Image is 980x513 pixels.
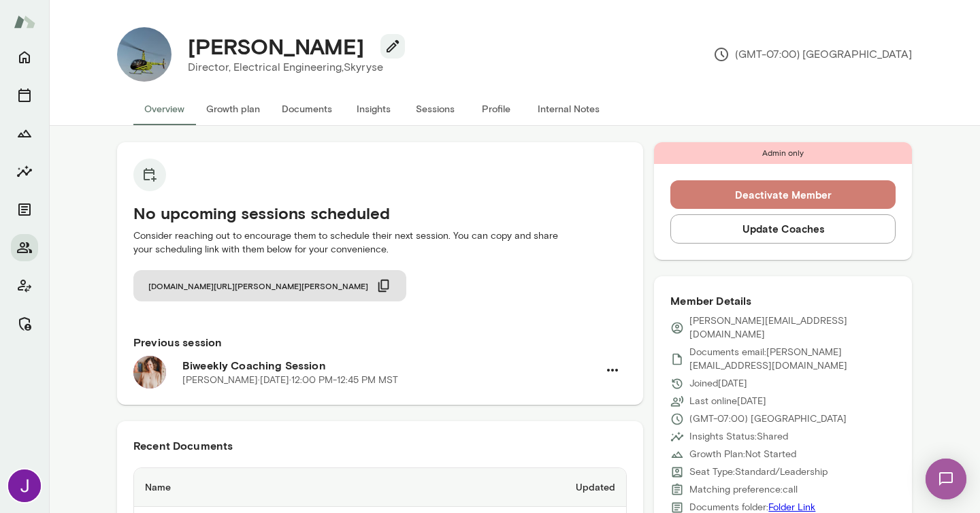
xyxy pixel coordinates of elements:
[188,33,364,59] h4: [PERSON_NAME]
[713,46,912,63] p: (GMT-07:00) [GEOGRAPHIC_DATA]
[343,93,404,125] button: Insights
[11,234,38,261] button: Members
[11,44,38,71] button: Home
[689,346,896,373] p: Documents email: [PERSON_NAME][EMAIL_ADDRESS][DOMAIN_NAME]
[11,310,38,337] button: Manage
[670,180,896,209] button: Deactivate Member
[11,158,38,185] button: Insights
[182,374,398,387] p: [PERSON_NAME] · [DATE] · 12:00 PM-12:45 PM MST
[11,82,38,109] button: Sessions
[689,483,798,497] p: Matching preference: call
[11,196,38,223] button: Documents
[689,465,828,479] p: Seat Type: Standard/Leadership
[134,468,510,507] th: Name
[271,93,343,125] button: Documents
[14,9,35,35] img: Mento
[670,214,896,243] button: Update Coaches
[188,59,394,76] p: Director, Electrical Engineering, Skyryse
[11,120,38,147] button: Growth Plan
[465,93,527,125] button: Profile
[117,27,171,82] img: Chris Ginzton
[133,229,627,256] p: Consider reaching out to encourage them to schedule their next session. You can copy and share yo...
[689,395,766,408] p: Last online [DATE]
[670,293,896,309] h6: Member Details
[8,469,41,502] img: Jocelyn Grodin
[768,501,815,513] a: Folder Link
[133,437,627,454] h6: Recent Documents
[689,412,847,426] p: (GMT-07:00) [GEOGRAPHIC_DATA]
[689,430,788,444] p: Insights Status: Shared
[689,448,796,461] p: Growth Plan: Not Started
[510,468,626,507] th: Updated
[527,93,610,125] button: Internal Notes
[182,357,598,374] h6: Biweekly Coaching Session
[133,334,627,350] h6: Previous session
[11,272,38,299] button: Client app
[689,314,896,342] p: [PERSON_NAME][EMAIL_ADDRESS][DOMAIN_NAME]
[133,93,195,125] button: Overview
[133,270,406,301] button: [DOMAIN_NAME][URL][PERSON_NAME][PERSON_NAME]
[148,280,368,291] span: [DOMAIN_NAME][URL][PERSON_NAME][PERSON_NAME]
[195,93,271,125] button: Growth plan
[404,93,465,125] button: Sessions
[689,377,747,391] p: Joined [DATE]
[654,142,912,164] div: Admin only
[133,202,627,224] h5: No upcoming sessions scheduled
